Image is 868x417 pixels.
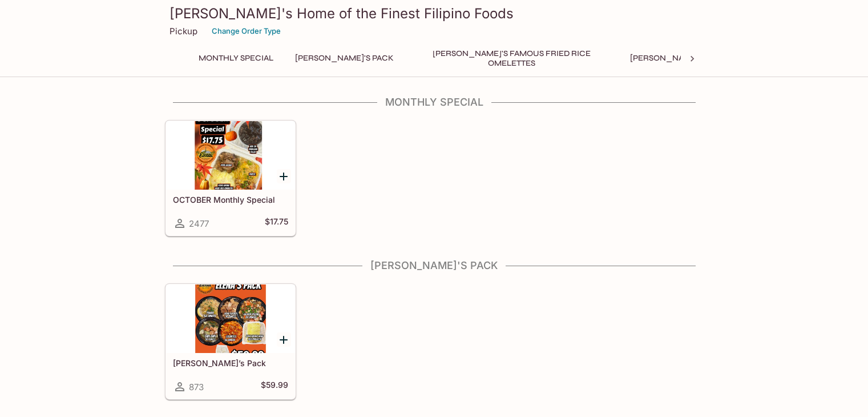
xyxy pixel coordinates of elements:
button: Add Elena’s Pack [277,332,291,347]
h5: $17.75 [265,216,288,230]
div: Elena’s Pack [166,284,295,353]
a: [PERSON_NAME]’s Pack873$59.99 [165,284,296,399]
span: 873 [189,382,204,392]
p: Pickup [169,26,197,37]
h3: [PERSON_NAME]'s Home of the Finest Filipino Foods [169,5,699,22]
h4: [PERSON_NAME]'s Pack [165,259,704,272]
button: Add OCTOBER Monthly Special [277,169,291,183]
button: Monthly Special [192,50,280,66]
h4: Monthly Special [165,96,704,109]
span: 2477 [189,218,209,229]
button: [PERSON_NAME]'s Famous Fried Rice Omelettes [409,50,615,66]
h5: $59.99 [261,380,288,394]
a: OCTOBER Monthly Special2477$17.75 [165,121,296,236]
button: [PERSON_NAME]'s Mixed Plates [624,50,769,66]
div: OCTOBER Monthly Special [166,121,295,190]
button: Change Order Type [207,22,286,40]
h5: OCTOBER Monthly Special [173,195,288,205]
h5: [PERSON_NAME]’s Pack [173,358,288,368]
button: [PERSON_NAME]'s Pack [289,50,400,66]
